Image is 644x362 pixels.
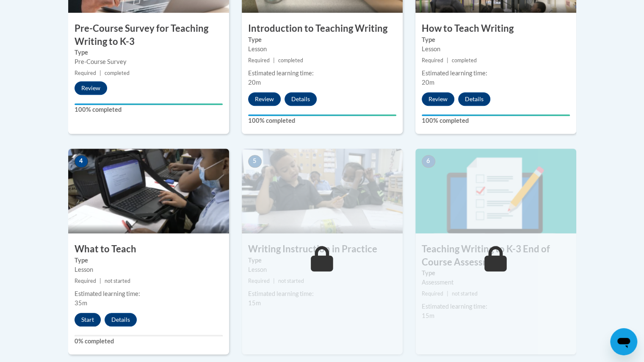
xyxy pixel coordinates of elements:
[248,299,261,307] span: 15m
[248,278,270,284] span: Required
[422,35,570,44] label: Type
[415,22,576,35] h3: How to Teach Writing
[422,57,443,64] span: Required
[422,79,434,86] span: 20m
[422,278,570,287] div: Assessment
[242,22,403,35] h3: Introduction to Teaching Writing
[248,256,396,265] label: Type
[75,289,223,298] div: Estimated learning time:
[278,57,303,64] span: completed
[610,328,637,355] iframe: Button to launch messaging window
[75,57,223,66] div: Pre-Course Survey
[422,92,454,106] button: Review
[248,155,262,168] span: 5
[422,44,570,54] div: Lesson
[248,44,396,54] div: Lesson
[75,105,223,114] label: 100% completed
[458,92,490,106] button: Details
[248,265,396,274] div: Lesson
[452,57,477,64] span: completed
[248,35,396,44] label: Type
[422,114,570,116] div: Your progress
[248,69,396,78] div: Estimated learning time:
[447,290,448,297] span: |
[75,299,87,307] span: 35m
[422,290,443,297] span: Required
[75,103,223,105] div: Your progress
[242,243,403,256] h3: Writing Instruction in Practice
[415,149,576,233] img: Course Image
[105,70,130,76] span: completed
[248,116,396,125] label: 100% completed
[75,48,223,57] label: Type
[68,22,229,48] h3: Pre-Course Survey for Teaching Writing to K-3
[422,155,435,168] span: 6
[273,278,275,284] span: |
[285,92,317,106] button: Details
[75,70,96,76] span: Required
[248,79,261,86] span: 20m
[452,290,478,297] span: not started
[75,155,88,168] span: 4
[422,69,570,78] div: Estimated learning time:
[422,116,570,125] label: 100% completed
[248,57,270,64] span: Required
[248,289,396,298] div: Estimated learning time:
[100,70,101,76] span: |
[105,278,130,284] span: not started
[68,149,229,233] img: Course Image
[75,265,223,274] div: Lesson
[75,337,223,346] label: 0% completed
[105,313,137,326] button: Details
[422,302,570,311] div: Estimated learning time:
[422,268,570,278] label: Type
[248,114,396,116] div: Your progress
[75,313,101,326] button: Start
[273,57,275,64] span: |
[75,278,96,284] span: Required
[248,92,281,106] button: Review
[447,57,448,64] span: |
[422,312,434,319] span: 15m
[75,81,107,95] button: Review
[415,243,576,269] h3: Teaching Writing to K-3 End of Course Assessment
[68,243,229,256] h3: What to Teach
[242,149,403,233] img: Course Image
[75,256,223,265] label: Type
[100,278,101,284] span: |
[278,278,304,284] span: not started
